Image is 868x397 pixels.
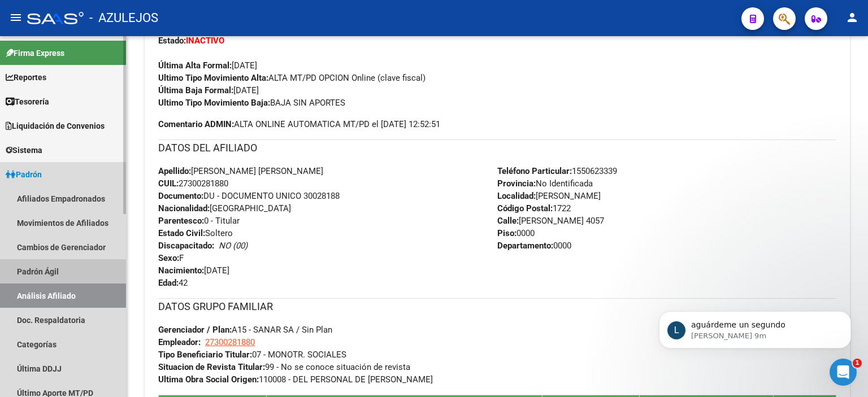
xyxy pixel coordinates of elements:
[158,362,265,372] strong: Situacion de Revista Titular:
[158,374,259,385] strong: Ultima Obra Social Origen:
[497,191,601,201] span: [PERSON_NAME]
[158,337,201,347] strong: Empleador:
[158,228,205,238] strong: Estado Civil:
[497,178,593,189] span: No Identificada
[158,299,836,315] h3: DATOS GRUPO FAMILIAR
[845,11,859,24] mat-icon: person
[158,216,204,226] strong: Parentesco:
[158,166,191,176] strong: Apellido:
[6,120,105,132] span: Liquidación de Convenios
[158,73,268,83] strong: Ultimo Tipo Movimiento Alta:
[158,140,836,156] h3: DATOS DEL AFILIADO
[497,191,536,201] strong: Localidad:
[158,278,188,288] span: 42
[158,350,252,360] strong: Tipo Beneficiario Titular:
[158,60,232,71] strong: Última Alta Formal:
[853,359,862,368] span: 1
[497,241,571,251] span: 0000
[158,278,179,288] strong: Edad:
[158,265,229,276] span: [DATE]
[158,178,179,189] strong: CUIL:
[497,228,535,238] span: 0000
[642,287,868,367] iframe: Intercom notifications mensaje
[158,60,257,71] span: [DATE]
[497,241,553,251] strong: Departamento:
[497,166,572,176] strong: Teléfono Particular:
[158,265,204,276] strong: Nacimiento:
[158,253,184,263] span: F
[9,11,23,24] mat-icon: menu
[158,216,240,226] span: 0 - Titular
[6,47,64,59] span: Firma Express
[158,191,340,201] span: DU - DOCUMENTO UNICO 30028188
[6,144,42,156] span: Sistema
[158,73,426,83] span: ALTA MT/PD OPCION Online (clave fiscal)
[158,203,210,213] strong: Nacionalidad:
[6,71,46,84] span: Reportes
[158,325,232,335] strong: Gerenciador / Plan:
[186,36,224,46] strong: INACTIVO
[158,350,346,360] span: 07 - MONOTR. SOCIALES
[497,216,604,226] span: [PERSON_NAME] 4057
[158,191,203,201] strong: Documento:
[497,178,536,189] strong: Provincia:
[158,203,291,213] span: [GEOGRAPHIC_DATA]
[205,337,255,347] span: 27300281880
[6,168,42,181] span: Padrón
[158,228,233,238] span: Soltero
[497,203,553,213] strong: Código Postal:
[158,325,332,335] span: A15 - SANAR SA / Sin Plan
[830,359,857,386] iframe: Intercom live chat
[89,6,158,30] span: - AZULEJOS
[158,118,440,130] span: ALTA ONLINE AUTOMATICA MT/PD el [DATE] 12:52:51
[158,178,228,189] span: 27300281880
[158,362,410,372] span: 99 - No se conoce situación de revista
[497,216,519,226] strong: Calle:
[158,253,179,263] strong: Sexo:
[158,119,234,129] strong: Comentario ADMIN:
[158,374,433,385] span: 110008 - DEL PERSONAL DE [PERSON_NAME]
[219,241,248,251] i: NO (00)
[158,36,186,46] strong: Estado:
[6,95,49,108] span: Tesorería
[497,203,571,213] span: 1722
[158,85,233,95] strong: Última Baja Formal:
[497,228,517,238] strong: Piso:
[158,166,323,176] span: [PERSON_NAME] [PERSON_NAME]
[158,241,214,251] strong: Discapacitado:
[158,85,259,95] span: [DATE]
[497,166,617,176] span: 1550623339
[158,98,345,108] span: BAJA SIN APORTES
[158,98,270,108] strong: Ultimo Tipo Movimiento Baja:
